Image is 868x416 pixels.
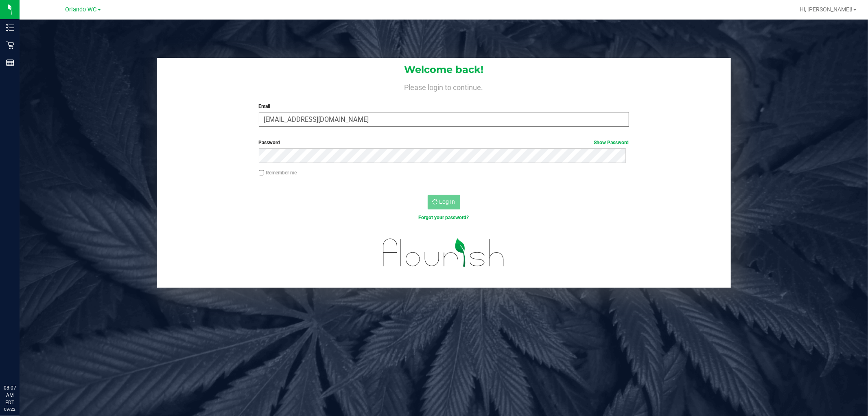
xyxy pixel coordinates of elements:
[439,198,455,205] span: Log In
[259,140,280,145] span: Password
[372,230,516,276] img: flourish_logo.svg
[259,169,297,176] label: Remember me
[6,41,14,49] inline-svg: Retail
[419,215,469,220] a: Forgot your password?
[6,59,14,67] inline-svg: Reports
[157,81,731,91] h4: Please login to continue.
[66,6,97,13] span: Orlando WC
[4,406,16,412] p: 09/22
[4,384,16,406] p: 08:07 AM EDT
[259,170,265,176] input: Remember me
[428,195,460,209] button: Log In
[594,140,629,145] a: Show Password
[800,6,853,13] span: Hi, [PERSON_NAME]!
[6,24,14,32] inline-svg: Inventory
[259,103,629,110] label: Email
[157,64,731,75] h1: Welcome back!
